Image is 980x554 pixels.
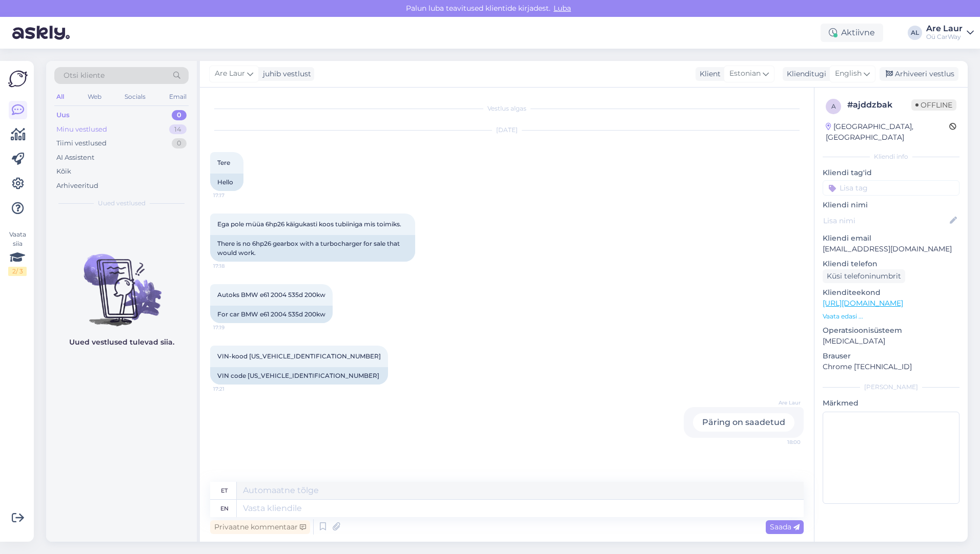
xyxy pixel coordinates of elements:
[213,262,252,270] span: 17:18
[210,520,310,534] div: Privaatne kommentaar
[122,90,148,103] div: Socials
[826,121,949,143] div: [GEOGRAPHIC_DATA], [GEOGRAPHIC_DATA]
[823,398,959,409] p: Märkmed
[54,90,66,103] div: All
[823,269,905,283] div: Küsi telefoninumbrit
[770,522,800,531] span: Saada
[217,352,381,360] span: VIN-kood [US_VEHICLE_IDENTIFICATION_NUMBER]
[729,68,761,79] span: Estonian
[172,138,187,148] div: 0
[847,99,911,111] div: # ajddzbak
[213,385,252,393] span: 17:21
[762,438,801,446] span: 18:00
[823,200,959,210] p: Kliendi nimi
[823,382,959,392] div: [PERSON_NAME]
[217,220,401,228] span: Ega pole müüa 6hp26 käigukasti koos tubiiniga mis toimiks.
[823,361,959,372] p: Chrome [TECHNICAL_ID]
[823,152,959,161] div: Kliendi info
[8,230,27,276] div: Vaata siia
[823,299,903,308] a: [URL][DOMAIN_NAME]
[46,236,197,328] img: No chats
[56,124,107,135] div: Minu vestlused
[56,110,70,120] div: Uus
[169,124,187,135] div: 14
[835,68,862,79] span: English
[56,166,71,177] div: Kõik
[221,482,228,499] div: et
[215,68,245,79] span: Are Laur
[210,174,243,191] div: Hello
[823,287,959,298] p: Klienditeekond
[926,25,974,41] a: Are LaurOü CarWay
[210,104,804,113] div: Vestlus algas
[167,90,189,103] div: Email
[550,4,574,13] span: Luba
[908,26,922,40] div: AL
[210,306,333,323] div: For car BMW e61 2004 535d 200kw
[823,167,959,178] p: Kliendi tag'id
[8,69,28,89] img: Askly Logo
[217,291,325,299] span: Autoks BMW e61 2004 535d 200kw
[213,324,252,331] span: 17:19
[823,312,959,321] p: Vaata edasi ...
[880,67,958,81] div: Arhiveeri vestlus
[823,325,959,336] p: Operatsioonisüsteem
[217,159,230,166] span: Tere
[823,351,959,361] p: Brauser
[259,69,311,79] div: juhib vestlust
[831,102,836,110] span: a
[823,215,948,226] input: Lisa nimi
[762,399,801,407] span: Are Laur
[210,125,804,135] div: [DATE]
[56,181,98,191] div: Arhiveeritud
[911,99,956,111] span: Offline
[926,25,963,33] div: Are Laur
[926,33,963,41] div: Oü CarWay
[696,69,721,79] div: Klient
[823,180,959,196] input: Lisa tag
[823,259,959,269] p: Kliendi telefon
[213,191,252,199] span: 17:17
[823,244,959,254] p: [EMAIL_ADDRESS][DOMAIN_NAME]
[64,70,105,81] span: Otsi kliente
[693,413,794,432] div: Päring on saadetud
[823,233,959,244] p: Kliendi email
[821,24,883,42] div: Aktiivne
[783,69,826,79] div: Klienditugi
[172,110,187,120] div: 0
[220,500,229,517] div: en
[823,336,959,347] p: [MEDICAL_DATA]
[69,337,174,348] p: Uued vestlused tulevad siia.
[8,267,27,276] div: 2 / 3
[210,367,388,385] div: VIN code [US_VEHICLE_IDENTIFICATION_NUMBER]
[210,235,415,262] div: There is no 6hp26 gearbox with a turbocharger for sale that would work.
[56,138,107,148] div: Tiimi vestlused
[98,199,146,208] span: Uued vestlused
[56,153,94,163] div: AI Assistent
[86,90,104,103] div: Web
